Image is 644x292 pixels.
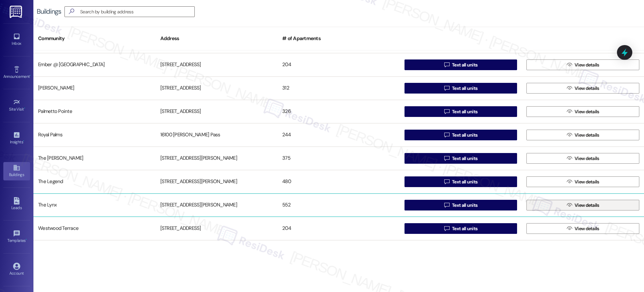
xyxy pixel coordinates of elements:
div: [STREET_ADDRESS] [156,105,278,118]
a: Inbox [3,31,30,49]
button: Text all units [405,223,517,234]
i:  [567,202,572,208]
div: The Lynx [33,198,156,212]
i:  [567,226,572,231]
i:  [567,86,572,91]
button: Text all units [405,200,517,210]
div: Palmetto Pointe [33,105,156,118]
a: Buildings [3,162,30,180]
span: Text all units [452,132,477,139]
span: View details [575,155,599,162]
div: # of Apartments [278,30,400,47]
a: Leads [3,195,30,213]
i:  [444,62,449,67]
div: [STREET_ADDRESS][PERSON_NAME] [156,175,278,188]
a: Templates • [3,228,30,246]
span: • [26,237,27,242]
div: Westwood Terrace [33,222,156,235]
div: 204 [278,58,400,71]
a: Insights • [3,129,30,147]
button: View details [526,223,639,234]
a: Account [3,261,30,279]
div: The [PERSON_NAME] [33,152,156,165]
input: Search by building address [80,7,194,16]
span: Text all units [452,178,477,185]
button: View details [526,130,639,140]
i:  [567,132,572,138]
div: 312 [278,82,400,95]
button: View details [526,106,639,117]
div: [STREET_ADDRESS] [156,58,278,71]
i:  [567,179,572,184]
i:  [66,8,77,15]
div: Royal Palms [33,128,156,142]
button: Text all units [405,106,517,117]
div: [PERSON_NAME] [33,82,156,95]
i:  [444,156,449,161]
span: View details [575,108,599,115]
span: Text all units [452,61,477,68]
span: Text all units [452,85,477,92]
div: [STREET_ADDRESS][PERSON_NAME] [156,152,278,165]
i:  [444,202,449,208]
i:  [444,179,449,184]
div: [STREET_ADDRESS] [156,82,278,95]
div: Community [33,30,156,47]
button: View details [526,176,639,187]
img: ResiDesk Logo [10,6,23,18]
i:  [444,109,449,114]
span: Text all units [452,225,477,232]
button: View details [526,83,639,94]
i:  [567,156,572,161]
button: Text all units [405,153,517,164]
div: [STREET_ADDRESS] [156,222,278,235]
span: View details [575,85,599,92]
div: [STREET_ADDRESS][PERSON_NAME] [156,198,278,212]
span: Text all units [452,202,477,209]
div: 480 [278,175,400,188]
div: 326 [278,105,400,118]
div: 552 [278,198,400,212]
i:  [567,62,572,67]
div: Address [156,30,278,47]
div: 244 [278,128,400,142]
div: 375 [278,152,400,165]
button: View details [526,153,639,164]
button: Text all units [405,59,517,70]
button: Text all units [405,83,517,94]
span: View details [575,61,599,68]
span: • [24,106,25,111]
div: Ember @ [GEOGRAPHIC_DATA] [33,58,156,71]
span: Text all units [452,155,477,162]
a: Site Visit • [3,97,30,115]
i:  [444,86,449,91]
button: Text all units [405,130,517,140]
div: Buildings [37,8,61,15]
span: View details [575,178,599,185]
span: View details [575,132,599,139]
div: 16100 [PERSON_NAME] Pass [156,128,278,142]
button: View details [526,200,639,210]
span: • [30,73,31,78]
i:  [444,226,449,231]
i:  [567,109,572,114]
i:  [444,132,449,138]
span: Text all units [452,108,477,115]
button: View details [526,59,639,70]
button: Text all units [405,176,517,187]
span: View details [575,202,599,209]
div: 204 [278,222,400,235]
span: • [23,139,24,143]
span: View details [575,225,599,232]
div: The Legend [33,175,156,188]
